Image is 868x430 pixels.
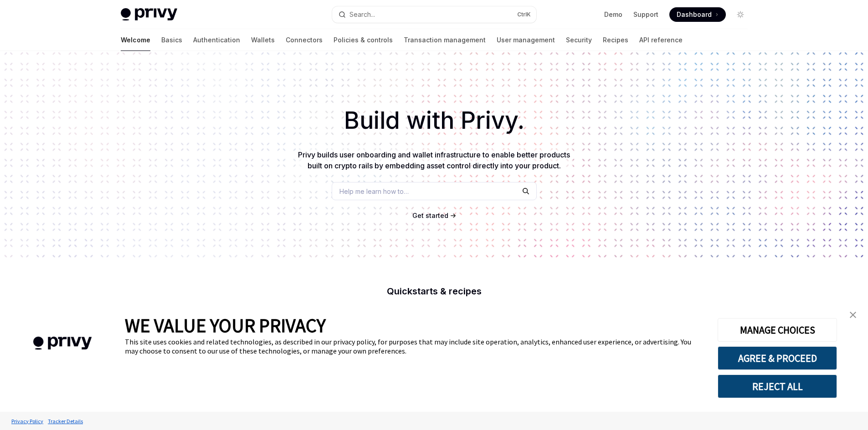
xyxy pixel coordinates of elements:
div: Search... [349,9,375,20]
a: Welcome [121,29,150,51]
a: User management [497,29,555,51]
span: Ctrl K [517,11,531,18]
a: Dashboard [669,7,726,22]
a: Transaction management [404,29,486,51]
a: Get started [412,211,448,220]
img: light logo [121,8,177,21]
button: Toggle dark mode [733,7,748,22]
a: API reference [639,29,683,51]
a: Policies & controls [334,29,393,51]
span: Dashboard [677,10,712,19]
h2: Quickstarts & recipes [274,287,595,296]
a: Security [566,29,592,51]
a: Demo [604,10,622,19]
a: Authentication [193,29,240,51]
button: MANAGE CHOICES [718,318,837,342]
div: This site uses cookies and related technologies, as described in our privacy policy, for purposes... [125,337,704,355]
a: close banner [844,306,862,324]
span: Privy builds user onboarding and wallet infrastructure to enable better products built on crypto ... [298,150,570,170]
a: Tracker Details [46,413,85,429]
button: AGREE & PROCEED [718,346,837,370]
a: Wallets [251,29,275,51]
a: Connectors [286,29,323,51]
a: Recipes [603,29,628,51]
button: REJECT ALL [718,374,837,398]
span: Help me learn how to… [339,187,409,196]
h1: Build with Privy. [15,103,853,138]
img: close banner [850,312,856,318]
img: company logo [14,324,111,363]
a: Basics [161,29,182,51]
span: Get started [412,212,448,219]
a: Support [633,10,658,19]
a: Privacy Policy [9,413,46,429]
button: Open search [332,6,536,23]
span: WE VALUE YOUR PRIVACY [125,314,326,337]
